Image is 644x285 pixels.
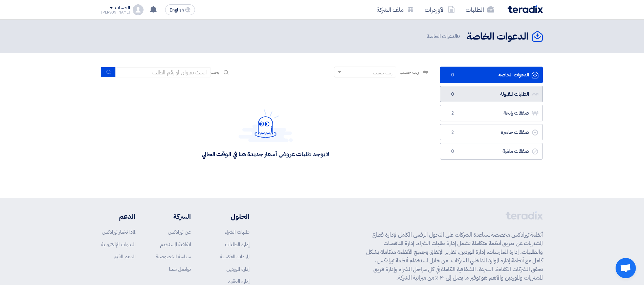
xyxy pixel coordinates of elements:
span: 2 [448,110,457,117]
a: ملف الشركة [371,2,419,18]
p: أنظمة تيرادكس مخصصة لمساعدة الشركات على التحول الرقمي الكامل لإدارة قطاع المشتريات عن طريق أنظمة ... [366,231,543,282]
a: اتفاقية المستخدم [160,241,191,248]
a: صفقات رابحة2 [440,105,543,121]
div: الحساب [115,5,130,11]
h2: الدعوات الخاصة [467,30,529,43]
a: تواصل معنا [169,265,191,273]
a: سياسة الخصوصية [156,253,191,260]
a: إدارة العقود [228,278,249,285]
div: Open chat [616,258,636,278]
a: الدعوات الخاصة0 [440,67,543,83]
span: الدعوات الخاصة [427,32,461,40]
a: إدارة الطلبات [225,241,249,248]
a: الأوردرات [419,2,460,18]
a: إدارة الموردين [226,265,249,273]
a: لماذا تختار تيرادكس [102,228,135,236]
div: رتب حسب [373,69,393,76]
span: 0 [448,72,457,78]
a: صفقات ملغية0 [440,143,543,160]
img: Hello [239,109,293,142]
span: 0 [457,32,460,40]
li: الحلول [211,211,249,221]
button: English [165,4,195,15]
a: الندوات الإلكترونية [101,241,135,248]
span: 0 [448,91,457,98]
img: Teradix logo [508,5,543,13]
a: عن تيرادكس [168,228,191,236]
a: المزادات العكسية [220,253,249,260]
div: لا يوجد طلبات عروض أسعار جديدة هنا في الوقت الحالي [202,150,329,158]
img: profile_test.png [133,4,143,15]
a: الطلبات المقبولة0 [440,86,543,102]
a: الطلبات [460,2,499,18]
span: 0 [448,148,457,155]
li: الدعم [101,211,135,221]
span: بحث [210,69,219,76]
a: الدعم الفني [114,253,135,260]
input: ابحث بعنوان أو رقم الطلب [116,67,210,77]
span: رتب حسب [400,69,419,76]
a: طلبات الشراء [225,228,249,236]
li: الشركة [156,211,191,221]
span: English [170,8,184,13]
span: 2 [448,129,457,136]
div: [PERSON_NAME] [101,10,130,14]
a: صفقات خاسرة2 [440,124,543,141]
